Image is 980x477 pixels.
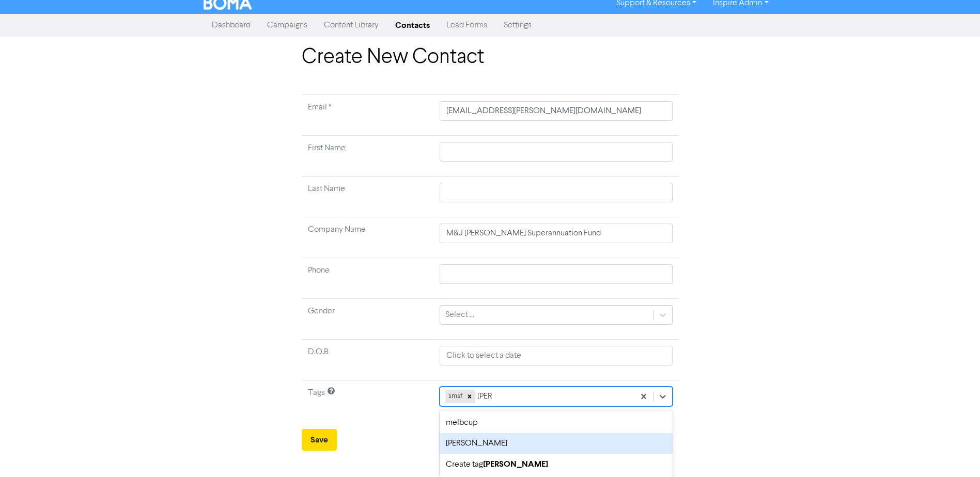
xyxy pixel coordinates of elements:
a: Content Library [316,15,387,36]
td: Last Name [302,177,434,217]
b: [PERSON_NAME] [483,459,548,469]
button: Save [302,429,337,451]
a: Lead Forms [438,15,495,36]
a: Settings [495,15,540,36]
div: [PERSON_NAME] [440,433,672,454]
input: Click to select a date [440,346,672,365]
td: First Name [302,136,434,177]
a: Contacts [387,15,438,36]
td: Required [302,95,434,136]
span: Create tag [446,460,548,469]
td: Gender [302,299,434,340]
div: Select ... [445,309,474,321]
td: Phone [302,258,434,299]
div: smsf [445,390,464,403]
td: Tags [302,380,434,421]
div: melbcup [440,412,672,433]
td: Company Name [302,217,434,258]
h1: Create New Contact [302,45,679,70]
iframe: Chat Widget [928,427,980,477]
a: Dashboard [204,15,259,36]
td: D.O.B [302,340,434,380]
a: Campaigns [259,15,316,36]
